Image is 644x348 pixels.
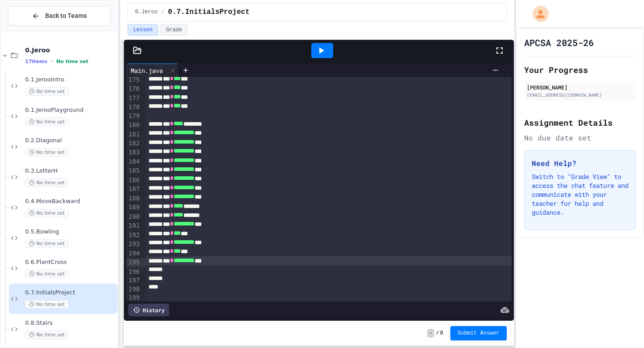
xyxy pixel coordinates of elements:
div: 195 [126,258,141,267]
span: No time set [25,118,69,126]
span: 0.4.MoveBackward [25,198,116,205]
span: - [427,329,434,338]
span: 0.2.Diagonal [25,137,116,144]
span: 0.7.InitialsProject [168,7,250,17]
h2: Your Progress [524,64,636,76]
div: 192 [126,231,141,240]
span: No time set [25,178,69,187]
div: 186 [126,176,141,185]
div: 187 [126,185,141,194]
span: Submit Answer [458,330,500,337]
div: Main.java [126,66,167,75]
span: 0.6.PlantCross [25,259,116,266]
div: 180 [126,121,141,130]
span: 0.1.JerooPlayground [25,106,116,114]
div: 177 [126,94,141,103]
span: No time set [25,270,69,278]
div: 179 [126,112,141,121]
span: 0.Jeroo [135,8,157,16]
span: No time set [25,300,69,309]
span: / [436,330,439,337]
span: • [51,58,53,65]
div: [PERSON_NAME] [527,83,633,91]
span: No time set [25,148,69,157]
div: 193 [126,240,141,249]
span: No time set [25,87,69,96]
span: No time set [25,209,69,217]
span: No time set [25,239,69,248]
span: 0.5.Bowling [25,228,116,236]
div: 176 [126,85,141,93]
div: [EMAIL_ADDRESS][DOMAIN_NAME] [527,92,633,98]
h1: APCSA 2025-26 [524,36,594,49]
span: 0.8.Stairs [25,319,116,327]
span: 17 items [25,59,47,64]
div: 190 [126,212,141,221]
span: 0.Jeroo [25,46,116,54]
div: 198 [126,285,141,294]
span: No time set [56,59,89,64]
span: / [161,8,164,16]
span: No time set [25,331,69,339]
h2: Assignment Details [524,116,636,129]
div: 185 [126,166,141,175]
button: Lesson [127,24,158,36]
span: 0.3.LetterH [25,167,116,175]
span: 0 [440,330,443,337]
div: 197 [126,276,141,285]
p: Switch to "Grade View" to access the chat feature and communicate with your teacher for help and ... [532,172,628,217]
div: 191 [126,221,141,230]
div: My Account [523,4,551,24]
div: History [128,304,169,316]
div: 182 [126,139,141,148]
span: Back to Teams [45,11,87,21]
div: No due date set [524,132,636,143]
div: 183 [126,148,141,157]
span: 0.7.InitialsProject [25,289,116,297]
button: Grade [160,24,188,36]
div: 194 [126,249,141,258]
div: 189 [126,203,141,212]
h3: Need Help? [532,158,628,169]
div: 188 [126,194,141,203]
button: Back to Teams [8,6,110,25]
span: 0.1.JerooIntro [25,76,116,84]
div: 178 [126,103,141,112]
div: 181 [126,130,141,139]
div: Main.java [126,64,178,77]
div: 199 [126,293,141,302]
div: 184 [126,157,141,166]
div: 196 [126,267,141,276]
button: Submit Answer [450,326,507,340]
div: 175 [126,76,141,85]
